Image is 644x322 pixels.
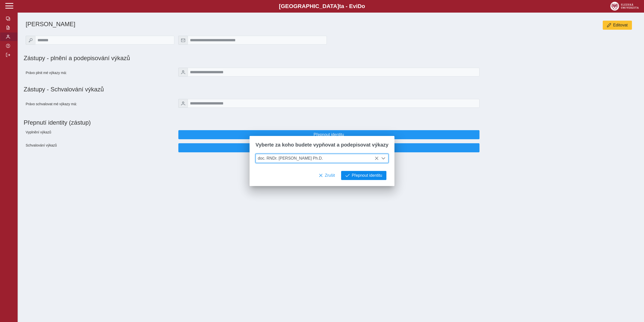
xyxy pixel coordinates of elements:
[610,2,639,11] img: logo_web_su.png
[362,3,365,9] span: o
[24,86,638,93] h1: Zástupy - Schvalování výkazů
[352,173,382,178] span: Přepnout identitu
[314,171,339,180] button: Zrušit
[613,23,628,27] span: Editovat
[183,132,475,137] span: Přepnout identitu
[15,3,629,10] b: [GEOGRAPHIC_DATA] a - Evi
[24,55,428,62] h1: Zástupy - plnění a podepisování výkazů
[256,142,388,148] span: Vyberte za koho budete vypňovat a podepisovat výkazy
[325,173,335,178] span: Zrušit
[178,130,479,139] button: Přepnout identitu
[603,21,632,30] button: Editovat
[183,146,475,150] span: Přepnout identitu
[256,154,379,163] span: doc. RNDr. [PERSON_NAME] Ph.D.
[26,21,428,28] h1: [PERSON_NAME]
[24,66,176,80] div: Právo plnit mé výkazy má:
[341,171,386,180] button: Přepnout identitu
[24,97,176,111] div: Právo schvalovat mé výkazy má:
[178,143,479,152] button: Přepnout identitu
[357,3,361,9] span: D
[24,117,634,128] h1: Přepnutí identity (zástup)
[339,3,341,9] span: t
[24,128,176,141] div: Vyplnění výkazů
[24,141,176,154] div: Schvalování výkazů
